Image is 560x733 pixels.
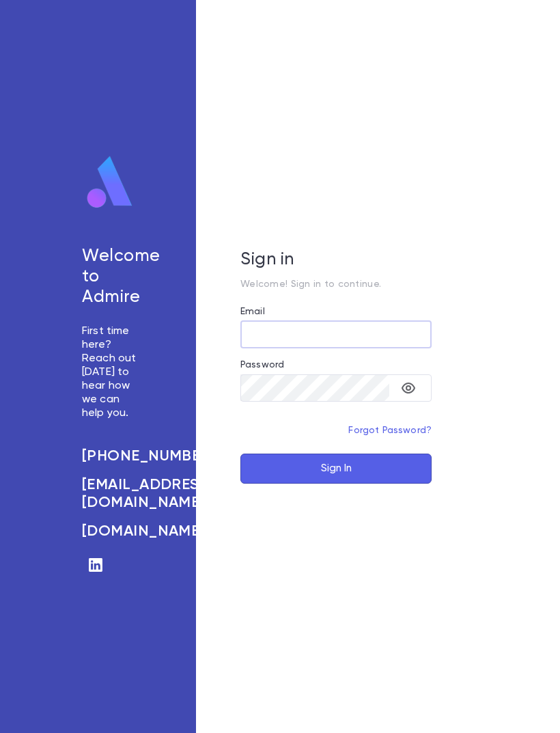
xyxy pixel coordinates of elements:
[82,155,138,210] img: logo
[82,476,141,512] a: [EMAIL_ADDRESS][DOMAIN_NAME]
[240,359,284,370] label: Password
[240,306,265,317] label: Email
[240,454,432,484] button: Sign In
[82,247,141,308] h5: Welcome to Admire
[82,523,141,540] a: [DOMAIN_NAME]
[240,279,432,290] p: Welcome! Sign in to continue.
[240,250,432,271] h5: Sign in
[348,426,432,435] a: Forgot Password?
[82,324,141,420] p: First time here? Reach out [DATE] to hear how we can help you.
[82,447,141,465] a: [PHONE_NUMBER]
[395,374,422,402] button: toggle password visibility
